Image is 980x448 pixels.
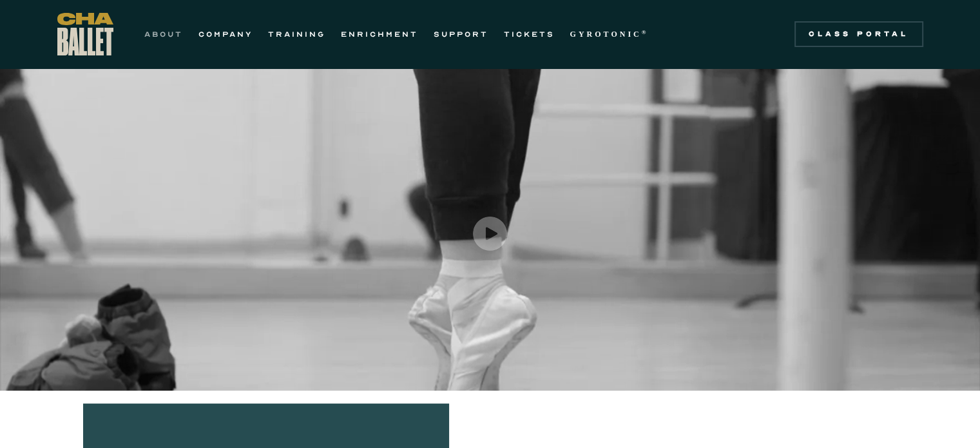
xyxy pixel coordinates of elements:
a: TRAINING [268,26,325,42]
a: TICKETS [504,26,555,42]
a: ENRICHMENT [341,26,418,42]
a: COMPANY [198,26,253,42]
a: GYROTONIC® [570,26,649,42]
a: SUPPORT [434,26,488,42]
a: home [57,13,113,55]
sup: ® [642,29,649,35]
strong: GYROTONIC [570,30,642,39]
a: ABOUT [144,26,183,42]
a: Class Portal [794,21,923,47]
div: Class Portal [802,29,916,39]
